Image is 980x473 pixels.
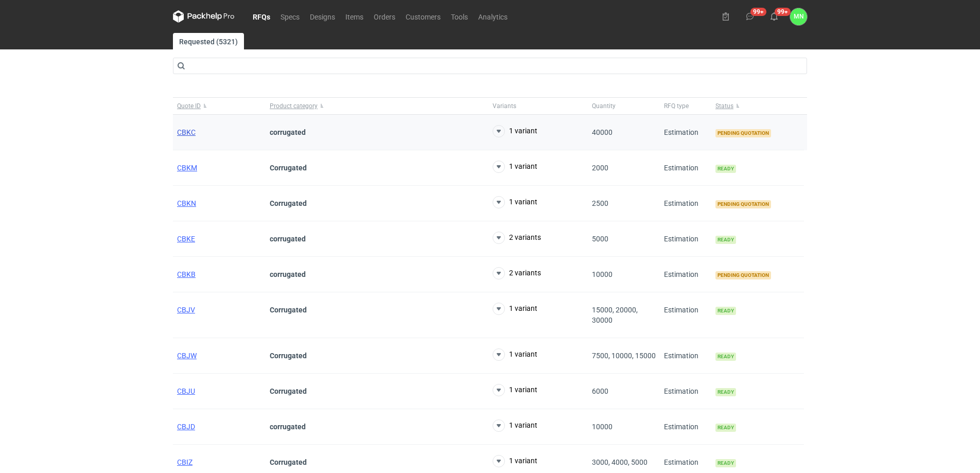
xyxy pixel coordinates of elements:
div: Estimation [660,338,711,374]
span: Pending quotation [715,200,771,208]
div: Małgorzata Nowotna [790,8,807,25]
a: Specs [275,10,305,23]
button: 1 variant [493,303,537,315]
a: Requested (5321) [173,33,244,49]
button: 1 variant [493,455,537,467]
a: CBIZ [177,458,192,466]
button: MN [790,8,807,25]
strong: corrugated [270,423,306,431]
div: Estimation [660,292,711,338]
a: CBJD [177,423,195,431]
strong: Corrugated [270,458,307,466]
span: 10000 [592,270,612,278]
button: Status [711,98,804,114]
span: 6000 [592,387,608,395]
a: Analytics [473,10,513,23]
span: Quote ID [177,102,201,110]
strong: Corrugated [270,164,307,172]
button: 1 variant [493,384,537,396]
a: CBJU [177,387,195,395]
a: Items [340,10,369,23]
button: Quote ID [173,98,266,114]
span: Variants [493,102,516,110]
button: 2 variants [493,267,541,279]
span: RFQ type [664,102,689,110]
strong: corrugated [270,128,306,136]
div: Estimation [660,257,711,292]
span: 3000, 4000, 5000 [592,458,647,466]
button: Product category [266,98,488,114]
svg: Packhelp Pro [173,10,235,23]
a: CBKB [177,270,196,278]
strong: corrugated [270,270,306,278]
button: 2 variants [493,232,541,244]
span: 7500, 10000, 15000 [592,352,656,360]
span: Ready [715,307,736,315]
div: Estimation [660,409,711,445]
span: 5000 [592,235,608,243]
span: 2500 [592,199,608,207]
a: CBJV [177,306,195,314]
button: 99+ [742,8,758,25]
button: 1 variant [493,196,537,208]
strong: Corrugated [270,199,307,207]
div: Estimation [660,221,711,257]
span: 15000, 20000, 30000 [592,306,638,324]
button: 99+ [766,8,782,25]
a: Designs [305,10,340,23]
a: CBKE [177,235,195,243]
a: CBKM [177,164,197,172]
a: RFQs [248,10,275,23]
span: Pending quotation [715,129,771,137]
a: CBKC [177,128,196,136]
a: Customers [400,10,446,23]
div: Estimation [660,115,711,150]
a: CBKN [177,199,196,207]
div: Estimation [660,186,711,221]
span: Status [715,102,733,110]
strong: Corrugated [270,352,307,360]
a: Orders [369,10,400,23]
button: 1 variant [493,125,537,137]
strong: Corrugated [270,387,307,395]
span: Quantity [592,102,616,110]
button: 1 variant [493,348,537,361]
span: 2000 [592,164,608,172]
button: 1 variant [493,161,537,173]
span: Ready [715,459,736,467]
span: Ready [715,424,736,432]
span: Pending quotation [715,271,771,279]
a: CBJW [177,352,197,360]
span: Ready [715,388,736,396]
span: Product category [270,102,318,110]
span: 40000 [592,128,612,136]
span: 10000 [592,423,612,431]
span: Ready [715,353,736,361]
strong: corrugated [270,235,306,243]
a: Tools [446,10,473,23]
div: Estimation [660,374,711,409]
button: 1 variant [493,419,537,432]
strong: Corrugated [270,306,307,314]
span: Ready [715,236,736,244]
div: Estimation [660,150,711,186]
span: Ready [715,165,736,173]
